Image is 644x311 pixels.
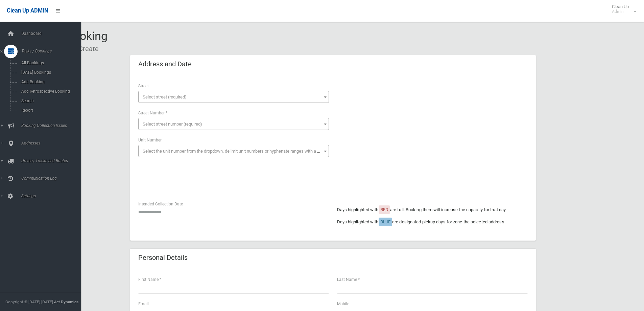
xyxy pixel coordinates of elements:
span: [DATE] Bookings [19,70,80,75]
span: Clean Up [609,4,636,14]
header: Personal Details [130,251,196,264]
strong: Jet Dynamics [54,299,78,304]
span: All Bookings [19,61,80,65]
header: Address and Date [130,58,200,71]
span: Drivers, Trucks and Routes [19,158,86,163]
li: Create [74,43,99,55]
span: Clean Up ADMIN [7,7,48,14]
span: Addresses [19,141,86,146]
span: Select the unit number from the dropdown, delimit unit numbers or hyphenate ranges with a comma [143,149,332,154]
span: Add Booking [19,80,80,84]
span: Search [19,98,80,103]
span: Communication Log [19,176,86,181]
span: RED [380,207,388,212]
span: Select street number (required) [143,121,202,127]
span: Booking Collection Issues [19,123,86,128]
span: Copyright © [DATE]-[DATE] [5,299,53,304]
span: Settings [19,194,86,198]
span: Select street (required) [143,94,187,99]
span: Dashboard [19,31,86,36]
span: Tasks / Bookings [19,49,86,53]
p: Days highlighted with are full. Booking them will increase the capacity for that day. [337,206,528,214]
p: Days highlighted with are designated pickup days for zone the selected address. [337,218,528,226]
small: Admin [612,9,629,14]
span: Report [19,108,80,113]
span: Add Retrospective Booking [19,89,80,94]
span: BLUE [380,219,390,224]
